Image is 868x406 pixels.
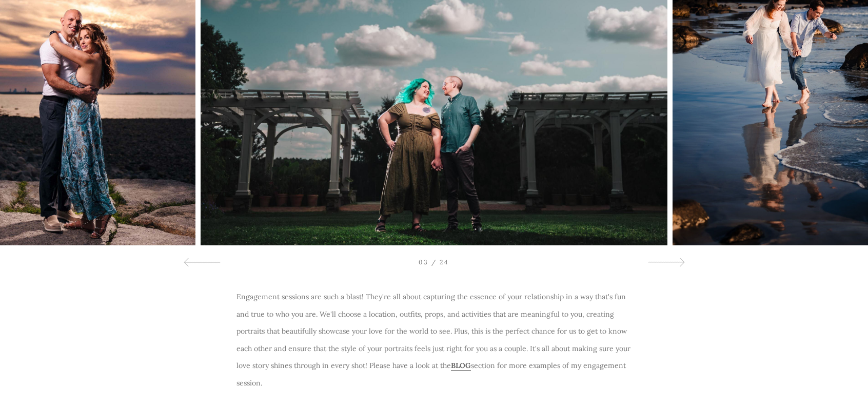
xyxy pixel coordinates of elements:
[419,258,429,266] span: 03
[451,361,471,370] a: BLOG
[431,258,437,266] span: /
[440,258,449,266] span: 24
[236,288,632,392] p: Engagement sessions are such a blast! They're all about capturing the essence of your relationshi...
